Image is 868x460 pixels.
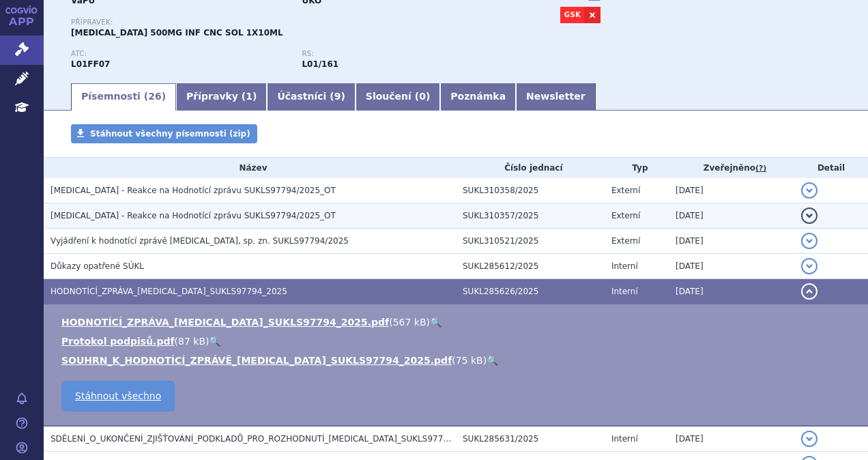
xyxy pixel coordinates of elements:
button: detail [801,182,818,199]
button: detail [801,233,818,249]
td: [DATE] [669,178,794,203]
span: HODNOTÍCÍ_ZPRÁVA_JEMPERLI_SUKLS97794_2025 [50,287,287,296]
td: SUKL310521/2025 [456,229,605,254]
span: Jemperli - Reakce na Hodnotící zprávu SUKLS97794/2025_OT [50,211,336,220]
span: Stáhnout všechny písemnosti (zip) [90,129,250,139]
td: SUKL285631/2025 [456,426,605,452]
td: [DATE] [669,229,794,254]
span: Externí [611,211,640,220]
strong: dostarlimab [302,59,338,69]
a: Stáhnout všechno [61,381,175,412]
a: Stáhnout všechny písemnosti (zip) [71,124,257,143]
td: SUKL310357/2025 [456,203,605,229]
td: [DATE] [669,279,794,304]
span: Externí [611,236,640,246]
span: 26 [148,91,161,102]
td: SUKL285626/2025 [456,279,605,304]
th: Název [44,158,456,178]
span: Interní [611,261,638,271]
span: 75 kB [456,355,483,366]
p: ATC: [71,50,288,58]
button: detail [801,283,818,300]
span: 0 [419,91,426,102]
th: Typ [605,158,669,178]
li: ( ) [61,315,854,329]
span: 567 kB [393,317,426,328]
th: Číslo jednací [456,158,605,178]
a: Sloučení (0) [356,83,440,111]
span: Jemperli - Reakce na Hodnotící zprávu SUKLS97794/2025_OT [50,186,336,195]
abbr: (?) [755,164,766,173]
button: detail [801,207,818,224]
button: detail [801,258,818,274]
a: Poznámka [440,83,516,111]
span: Vyjádření k hodnotící zprávě JEMPERLI, sp. zn. SUKLS97794/2025 [50,236,349,246]
p: Přípravek: [71,18,533,27]
td: [DATE] [669,254,794,279]
a: Přípravky (1) [176,83,267,111]
td: SUKL285612/2025 [456,254,605,279]
td: [DATE] [669,426,794,452]
span: 1 [246,91,252,102]
span: Interní [611,287,638,296]
th: Zveřejněno [669,158,794,178]
a: Protokol podpisů.pdf [61,336,175,347]
span: [MEDICAL_DATA] 500MG INF CNC SOL 1X10ML [71,28,283,38]
a: Newsletter [516,83,596,111]
a: GSK [560,7,584,23]
p: RS: [302,50,519,58]
a: SOUHRN_K_HODNOTÍCÍ_ZPRÁVĚ_[MEDICAL_DATA]_SUKLS97794_2025.pdf [61,355,452,366]
a: Písemnosti (26) [71,83,176,111]
a: 🔍 [209,336,220,347]
button: detail [801,431,818,447]
li: ( ) [61,334,854,348]
span: 9 [334,91,341,102]
span: Externí [611,186,640,195]
a: 🔍 [430,317,442,328]
td: SUKL310358/2025 [456,178,605,203]
span: SDĚLENÍ_O_UKONČENÍ_ZJIŠŤOVÁNÍ_PODKLADŮ_PRO_ROZHODNUTÍ_JEMPERLI_SUKLS97794_2025 [50,434,478,444]
span: Důkazy opatřené SÚKL [50,261,144,271]
a: Účastníci (9) [267,83,355,111]
span: 87 kB [178,336,205,347]
a: 🔍 [487,355,498,366]
a: HODNOTÍCÍ_ZPRÁVA_[MEDICAL_DATA]_SUKLS97794_2025.pdf [61,317,389,328]
th: Detail [794,158,868,178]
span: Interní [611,434,638,444]
strong: DOSTARLIMAB [71,59,110,69]
li: ( ) [61,354,854,367]
td: [DATE] [669,203,794,229]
